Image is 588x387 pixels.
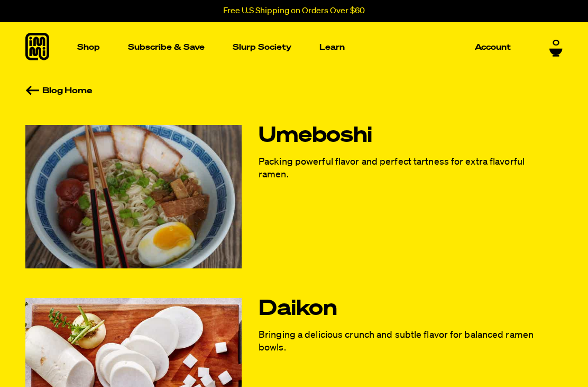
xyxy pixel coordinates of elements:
[73,22,104,73] a: Shop
[124,39,209,56] a: Subscribe & Save
[77,43,100,51] p: Shop
[223,6,365,16] p: Free U.S Shipping on Orders Over $60
[471,39,515,56] a: Account
[259,298,550,320] a: Daikon
[233,43,291,51] p: Slurp Society
[259,329,550,354] p: Bringing a delicious crunch and subtle flavor for balanced ramen bowls.
[73,22,515,73] nav: Main navigation
[315,22,349,73] a: Learn
[549,39,563,57] a: 0
[553,39,559,48] span: 0
[259,125,550,147] a: Umeboshi
[228,39,296,56] a: Slurp Society
[259,156,550,181] p: Packing powerful flavor and perfect tartness for extra flavorful ramen.
[25,125,242,268] img: Umeboshi
[319,43,345,51] p: Learn
[475,43,511,51] p: Account
[25,87,563,95] a: Blog Home
[128,43,205,51] p: Subscribe & Save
